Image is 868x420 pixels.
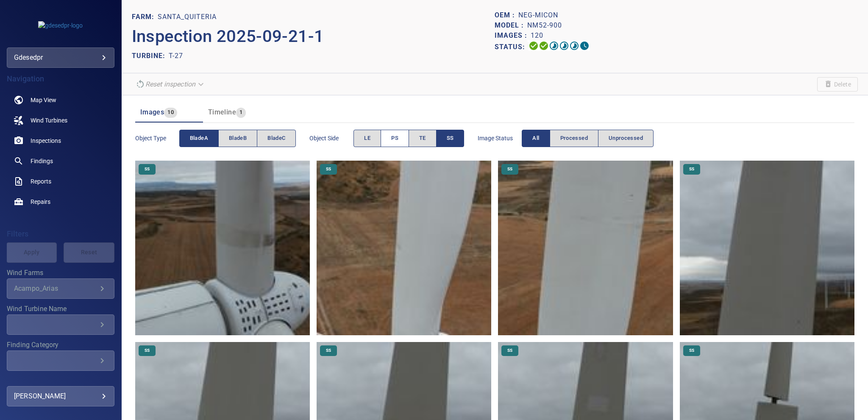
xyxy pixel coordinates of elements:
button: bladeC [257,130,296,147]
p: 120 [531,31,543,41]
span: Unable to delete the inspection due to your user permissions [817,77,858,92]
svg: Selecting 17% [549,41,559,51]
div: Unable to reset the inspection due to your user permissions [132,77,209,92]
span: Wind Turbines [31,116,67,125]
div: gdesedpr [14,51,107,64]
span: All [532,134,539,143]
span: Image Status [478,134,522,142]
button: bladeB [218,130,257,147]
a: map noActive [7,90,114,110]
span: 1 [236,108,246,117]
span: Object Side [309,134,353,142]
a: windturbines noActive [7,110,114,131]
div: objectType [179,130,296,147]
p: OEM : [495,10,518,20]
p: Status: [495,41,529,53]
p: T-27 [169,51,183,61]
p: NEG-Micon [518,10,558,20]
button: TE [409,130,437,147]
div: Reset inspection [132,77,209,92]
h4: Filters [7,230,114,238]
span: TE [419,134,426,143]
p: Santa_Quiteria [158,12,217,22]
a: inspections noActive [7,131,114,151]
div: objectSide [353,130,464,147]
span: LE [364,134,370,143]
span: SS [502,348,517,353]
a: findings noActive [7,151,114,171]
span: Findings [31,157,53,165]
span: bladeC [267,134,285,143]
p: Model : [495,20,527,31]
div: Wind Turbine Name [7,314,114,335]
img: gdesedpr-logo [38,21,83,30]
button: bladeA [179,130,219,147]
p: Images : [495,31,531,41]
button: SS [436,130,465,147]
svg: ML Processing 16% [559,41,569,51]
button: Processed [550,130,598,147]
label: Wind Turbine Name [7,306,114,312]
span: SS [684,348,699,353]
span: SS [502,166,517,172]
em: Reset inspection [145,80,195,88]
label: Finding Category [7,342,114,348]
span: SS [321,166,336,172]
span: Object type [135,134,179,142]
span: bladeA [190,134,208,143]
div: Acampo_Arias [14,284,97,292]
a: reports noActive [7,171,114,192]
svg: Uploading 100% [529,41,539,51]
svg: Classification 0% [579,41,590,51]
span: PS [391,134,398,143]
button: PS [381,130,409,147]
span: bladeB [229,134,247,143]
span: Images [140,108,164,116]
svg: Matching 3% [569,41,579,51]
span: SS [139,348,155,353]
span: SS [447,134,454,143]
a: repairs noActive [7,192,114,212]
span: Reports [31,177,51,186]
div: imageStatus [522,130,654,147]
span: Timeline [208,108,236,116]
p: NM52-900 [527,20,562,31]
label: Wind Farms [7,270,114,276]
button: LE [353,130,381,147]
div: [PERSON_NAME] [14,389,107,403]
span: SS [684,166,699,172]
span: 10 [164,108,177,117]
p: FARM: [132,12,158,22]
span: Map View [31,96,56,104]
span: SS [139,166,155,172]
span: Processed [560,134,588,143]
svg: Data Formatted 100% [539,41,549,51]
p: TURBINE: [132,51,169,61]
span: SS [321,348,336,353]
p: Inspection 2025-09-21-1 [132,24,495,49]
h4: Navigation [7,75,114,83]
div: Finding Category [7,350,114,371]
span: Repairs [31,197,50,206]
button: Unprocessed [598,130,654,147]
button: All [522,130,550,147]
span: Inspections [31,136,61,145]
div: Wind Farms [7,278,114,299]
span: Unprocessed [609,134,643,143]
div: gdesedpr [7,47,114,68]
